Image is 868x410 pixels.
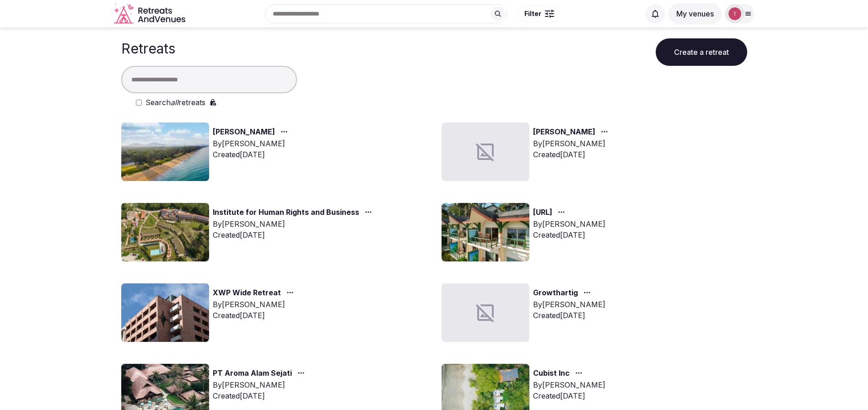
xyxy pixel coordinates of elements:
div: Created [DATE] [213,390,308,401]
div: By [PERSON_NAME] [533,299,605,310]
div: By [PERSON_NAME] [533,218,605,229]
a: PT Aroma Alam Sejati [213,367,292,379]
div: By [PERSON_NAME] [533,379,605,390]
img: Top retreat image for the retreat: Harman [121,122,209,181]
img: Top retreat image for the retreat: XWP Wide Retreat [121,283,209,342]
div: Created [DATE] [213,149,291,160]
a: My venues [669,9,722,18]
a: Cubist Inc [533,367,570,379]
button: Filter [518,5,560,22]
a: Institute for Human Rights and Business [213,207,359,218]
img: Top retreat image for the retreat: Institute for Human Rights and Business [121,203,209,261]
div: Created [DATE] [533,229,605,240]
div: By [PERSON_NAME] [213,379,308,390]
em: all [171,98,178,107]
button: My venues [669,3,722,24]
svg: Retreats and Venues company logo [114,4,187,24]
div: Created [DATE] [213,310,297,321]
div: Created [DATE] [533,310,605,321]
div: Created [DATE] [213,229,376,240]
a: Growthartig [533,287,578,299]
img: Top retreat image for the retreat: Slang.ai [442,203,529,261]
div: By [PERSON_NAME] [533,138,612,149]
a: [URL] [533,207,552,218]
a: [PERSON_NAME] [533,126,595,138]
a: [PERSON_NAME] [213,126,275,138]
h1: Retreats [121,40,175,57]
span: Filter [524,9,541,18]
div: By [PERSON_NAME] [213,138,291,149]
a: Visit the homepage [114,4,187,24]
img: Thiago Martins [728,7,741,20]
label: Search retreats [146,97,205,108]
div: Created [DATE] [533,390,605,401]
div: Created [DATE] [533,149,612,160]
button: Create a retreat [656,38,747,66]
a: XWP Wide Retreat [213,287,281,299]
div: By [PERSON_NAME] [213,299,297,310]
div: By [PERSON_NAME] [213,218,376,229]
